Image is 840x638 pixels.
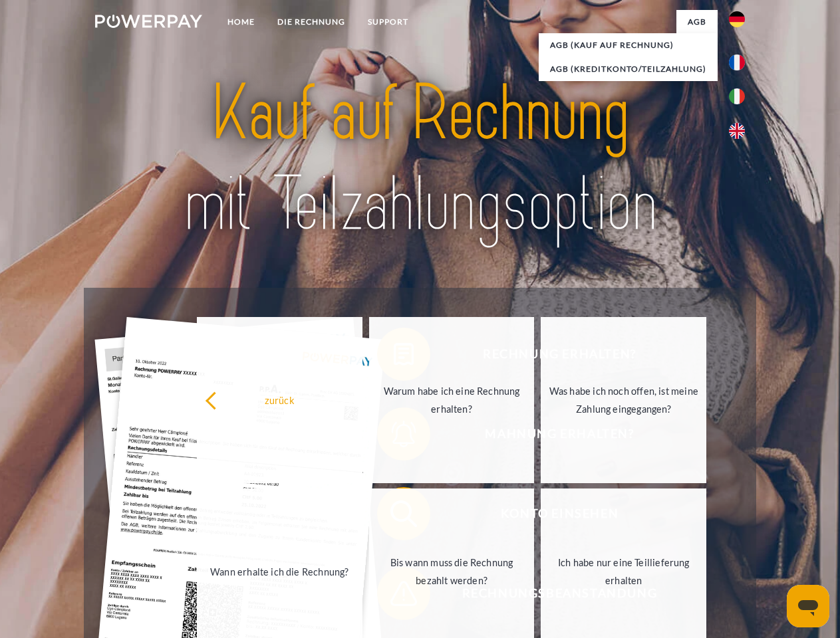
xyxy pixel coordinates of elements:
[729,54,745,70] img: fr
[539,33,718,57] a: AGB (Kauf auf Rechnung)
[549,382,698,418] div: Was habe ich noch offen, ist meine Zahlung eingegangen?
[549,554,698,589] div: Ich habe nur eine Teillieferung erhalten
[676,10,718,34] a: agb
[729,88,745,104] img: it
[356,10,420,34] a: SUPPORT
[729,123,745,139] img: en
[205,562,354,580] div: Wann erhalte ich die Rechnung?
[205,391,354,409] div: zurück
[787,585,829,627] iframe: Schaltfläche zum Öffnen des Messaging-Fensters
[127,64,713,255] img: title-powerpay_de.svg
[539,57,718,81] a: AGB (Kreditkonto/Teilzahlung)
[216,10,266,34] a: Home
[95,15,202,28] img: logo-powerpay-white.svg
[377,382,527,418] div: Warum habe ich eine Rechnung erhalten?
[541,317,706,483] a: Was habe ich noch offen, ist meine Zahlung eingegangen?
[377,554,527,589] div: Bis wann muss die Rechnung bezahlt werden?
[266,10,356,34] a: DIE RECHNUNG
[729,11,745,27] img: de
